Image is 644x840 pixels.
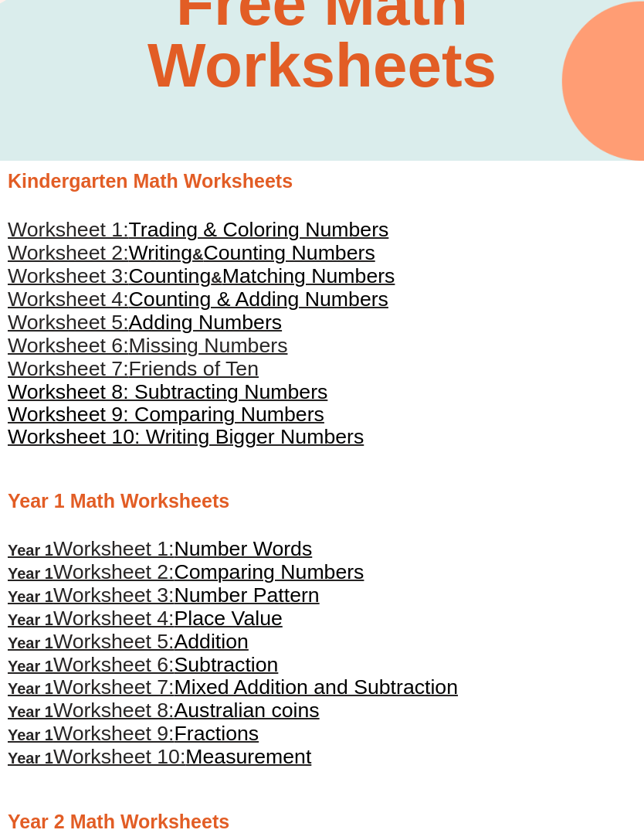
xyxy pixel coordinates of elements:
span: Number Words [175,537,313,560]
span: Worksheet 4: [8,287,129,311]
a: Year 1Worksheet 5:Addition [8,634,249,651]
a: Year 1Worksheet 7:Mixed Addition and Subtraction [8,680,458,697]
span: Worksheet 2: [8,241,129,264]
span: Trading & Coloring Numbers [129,218,389,241]
a: Worksheet 5:Adding Numbers [8,315,282,332]
span: Worksheet 8: [53,699,175,722]
a: Worksheet 2:Writing&Counting Numbers [8,246,375,263]
a: Worksheet 9: Comparing Numbers [8,407,324,424]
span: Friends of Ten [129,357,259,380]
span: Worksheet 7: [8,357,129,380]
a: Year 1Worksheet 2:Comparing Numbers [8,565,364,582]
a: Year 1Worksheet 9:Fractions [8,726,259,743]
span: Worksheet 9: Comparing Numbers [8,403,324,426]
span: Worksheet 1: [8,218,129,241]
span: Worksheet 5: [53,630,175,653]
span: Matching Numbers [222,264,395,287]
h2: Kindergarten Math Worksheets [8,168,636,194]
span: Place Value [175,607,283,630]
a: Year 1Worksheet 4:Place Value [8,611,283,628]
a: Worksheet 7:Friends of Ten [8,362,259,379]
span: Worksheet 2: [53,560,175,583]
a: Year 1Worksheet 1:Number Words [8,542,312,559]
span: Worksheet 6: [53,653,175,676]
span: Addition [175,630,249,653]
span: Worksheet 7: [53,675,175,699]
span: Subtraction [175,653,279,676]
span: Worksheet 10: [53,745,185,768]
span: Counting & Adding Numbers [129,287,388,311]
a: Year 1Worksheet 10:Measurement [8,750,311,767]
span: Fractions [175,722,259,745]
span: Worksheet 1: [53,537,175,560]
span: Worksheet 3: [53,583,175,607]
span: Adding Numbers [129,311,283,334]
span: Comparing Numbers [175,560,364,583]
span: Australian coins [175,699,320,722]
iframe: Chat Widget [379,665,644,840]
h2: Year 2 Math Worksheets [8,809,636,835]
a: Year 1Worksheet 6:Subtraction [8,658,278,675]
span: Missing Numbers [129,334,288,357]
span: Worksheet 8: Subtracting Numbers [8,380,327,403]
a: Worksheet 6:Missing Numbers [8,338,287,355]
a: Worksheet 4:Counting & Adding Numbers [8,292,388,309]
span: Worksheet 6: [8,334,129,357]
span: Worksheet 10: Writing Bigger Numbers [8,425,364,448]
span: Mixed Addition and Subtraction [175,675,459,699]
span: Counting Numbers [203,241,375,264]
span: Measurement [185,745,311,768]
span: Number Pattern [175,583,320,607]
span: Writing [129,241,192,264]
a: Year 1Worksheet 8:Australian coins [8,703,320,720]
span: Worksheet 3: [8,264,129,287]
span: Worksheet 5: [8,311,129,334]
span: Counting [129,264,212,287]
a: Worksheet 10: Writing Bigger Numbers [8,430,364,447]
h2: Year 1 Math Worksheets [8,488,636,514]
a: Year 1Worksheet 3:Number Pattern [8,588,320,605]
span: Worksheet 4: [53,607,175,630]
a: Worksheet 8: Subtracting Numbers [8,385,327,402]
span: Worksheet 9: [53,722,175,745]
a: Worksheet 3:Counting&Matching Numbers [8,269,395,286]
a: Worksheet 1:Trading & Coloring Numbers [8,223,388,240]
